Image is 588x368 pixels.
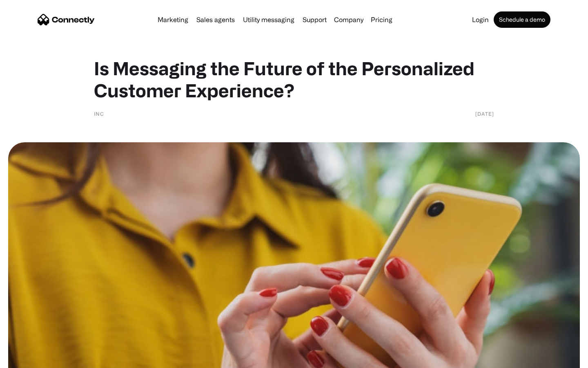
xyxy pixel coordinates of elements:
[193,16,238,23] a: Sales agents
[367,16,396,23] a: Pricing
[154,16,192,23] a: Marketing
[16,354,49,365] ul: Language list
[38,13,95,26] a: home
[8,354,49,365] aside: Language selected: English
[469,16,492,23] a: Login
[240,16,298,23] a: Utility messaging
[494,11,550,28] a: Schedule a demo
[334,14,363,25] div: Company
[299,16,330,23] a: Support
[332,14,366,25] div: Company
[94,57,494,101] h1: Is Messaging the Future of the Personalized Customer Experience?
[475,110,494,118] div: [DATE]
[94,110,104,118] div: Inc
